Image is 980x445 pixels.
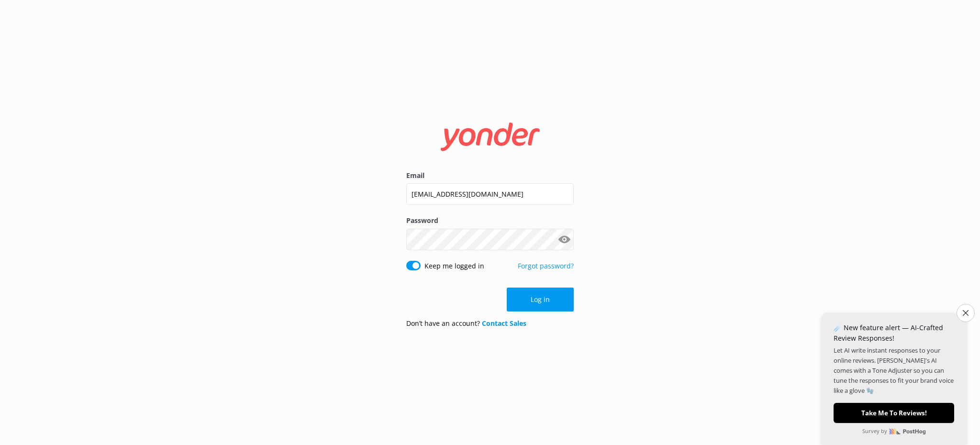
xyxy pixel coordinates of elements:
a: Contact Sales [482,319,526,328]
button: Show password [555,230,574,249]
input: user@emailaddress.com [406,183,574,205]
button: Log in [507,288,574,311]
label: Email [406,170,574,181]
label: Keep me logged in [424,261,484,271]
label: Password [406,215,574,226]
a: Forgot password? [518,261,574,270]
p: Don’t have an account? [406,318,526,329]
